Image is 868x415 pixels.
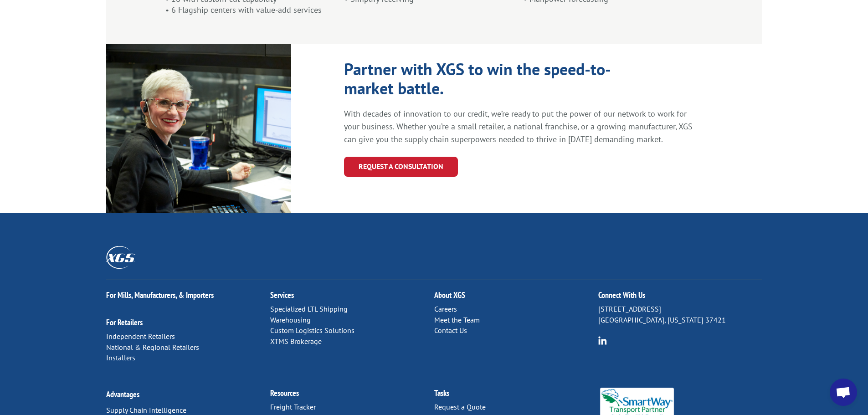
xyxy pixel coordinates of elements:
h2: Tasks [434,389,598,402]
a: Freight Tracker [270,402,316,411]
a: National & Regional Retailers [106,343,199,352]
h1: Partner with XGS to win the speed-to-market battle. [344,60,654,102]
a: Request a Quote [434,402,486,411]
a: Meet the Team [434,315,480,324]
img: XGS_Logos_ALL_2024_All_White [106,246,135,268]
a: Independent Retailers [106,332,175,341]
p: With decades of innovation to our credit, we’re ready to put the power of our network to work for... [344,108,704,146]
a: Careers [434,304,457,313]
a: Specialized LTL Shipping [270,304,348,313]
div: Open chat [830,379,857,406]
img: XGS_Expert_Consultant [106,44,291,213]
a: REQUEST A CONSULTATION [344,157,458,176]
a: XTMS Brokerage [270,337,322,346]
a: For Mills, Manufacturers, & Importers [106,290,214,300]
a: For Retailers [106,317,143,328]
a: Advantages [106,389,139,400]
h2: Connect With Us [598,291,762,304]
a: Resources [270,388,299,398]
a: Installers [106,353,135,362]
a: About XGS [434,290,465,300]
a: Services [270,290,294,300]
a: Contact Us [434,326,467,335]
a: Custom Logistics Solutions [270,326,354,335]
img: group-6 [598,336,607,345]
a: Supply Chain Intelligence [106,405,186,415]
p: [STREET_ADDRESS] [GEOGRAPHIC_DATA], [US_STATE] 37421 [598,304,762,326]
a: Warehousing [270,315,311,324]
